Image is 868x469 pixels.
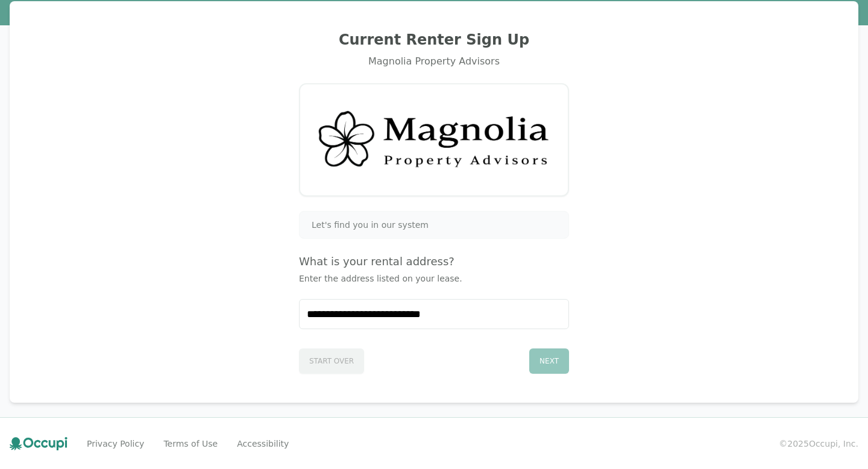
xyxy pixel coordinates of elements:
h4: What is your rental address? [299,253,569,270]
a: Accessibility [237,438,289,450]
h2: Current Renter Sign Up [24,30,844,49]
small: © 2025 Occupi, Inc. [779,438,858,450]
div: Magnolia Property Advisors [24,54,844,69]
input: Start typing... [300,300,568,329]
p: Enter the address listed on your lease. [299,272,569,285]
img: Magnolia Property Advisors [315,99,553,180]
a: Privacy Policy [87,438,144,450]
a: Terms of Use [163,438,218,450]
span: Let's find you in our system [312,219,429,231]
